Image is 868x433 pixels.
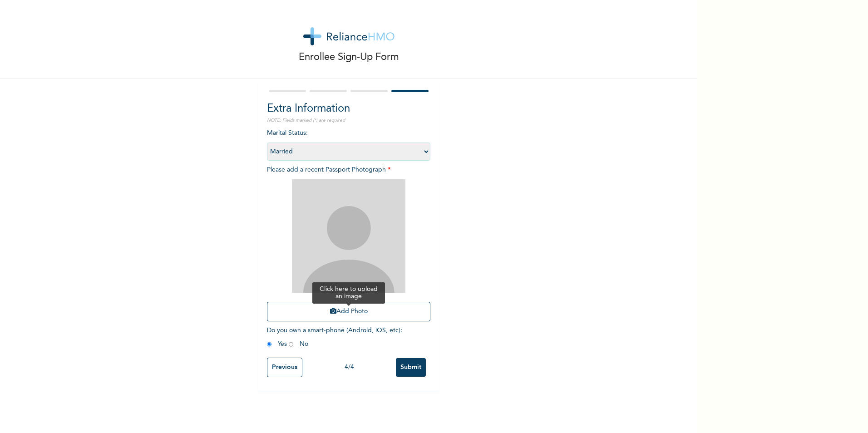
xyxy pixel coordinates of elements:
span: Please add a recent Passport Photograph [267,167,430,326]
span: Do you own a smart-phone (Android, iOS, etc) : Yes No [267,327,402,347]
img: logo [303,27,395,45]
span: Marital Status : [267,130,430,155]
input: Previous [267,358,302,377]
h2: Extra Information [267,101,430,117]
div: 4 / 4 [302,363,396,372]
p: NOTE: Fields marked (*) are required [267,117,430,124]
img: Crop [292,179,405,293]
p: Enrollee Sign-Up Form [299,50,399,65]
input: Submit [396,358,426,377]
button: Add Photo [267,302,430,321]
